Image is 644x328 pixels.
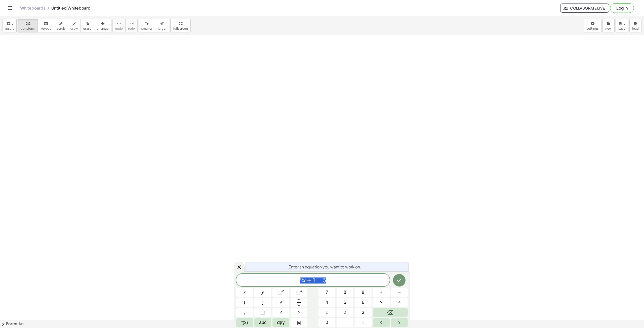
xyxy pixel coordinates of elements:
button: Divide [391,298,408,307]
span: + [380,289,383,296]
span: arrange [97,27,109,30]
i: redo [129,21,134,27]
span: > [298,309,300,316]
span: larger [158,27,167,30]
span: | [300,320,301,325]
span: keypad [41,27,52,30]
span: = [362,319,365,326]
button: Collaborate Live [560,4,609,13]
button: undoundo [112,19,126,32]
button: Minus [391,288,408,297]
button: arrange [94,19,111,32]
button: 6 [355,298,372,307]
button: Square root [272,298,289,307]
span: ( [244,299,246,306]
button: 0 [318,318,335,327]
button: Greater than [291,308,307,317]
button: 7 [318,288,335,297]
span: × [380,299,383,306]
i: undo [116,21,121,27]
span: erase [83,27,91,30]
button: . [337,318,353,327]
span: 1 [326,309,328,316]
button: Log in [610,3,634,13]
button: Superscript [291,288,307,297]
span: scrub [57,27,65,30]
button: Times [373,298,390,307]
button: save [616,19,628,32]
button: Plus [373,288,390,297]
span: 3 [362,309,364,316]
span: < [279,309,282,316]
span: new [605,27,612,30]
button: redoredo [125,19,138,32]
button: fullscreen [170,19,190,32]
span: y [262,289,264,296]
button: Functions [236,318,253,327]
span: 2 [344,309,346,316]
i: format_size [144,21,149,27]
button: Greek alphabet [272,318,289,327]
span: , [244,309,245,316]
button: Toggle navigation [6,4,14,12]
button: format_sizesmaller [139,19,155,32]
span: 5 [344,299,346,306]
span: load [632,27,639,30]
button: Equals [355,318,372,327]
button: 2 [337,308,353,317]
span: draw [70,27,78,30]
span: Collaborate Live [565,6,605,10]
button: format_sizelarger [155,19,169,32]
span: αβγ [277,319,285,326]
button: Fraction [291,298,307,307]
span: 6 [362,299,364,306]
sup: n [300,289,302,293]
button: Placeholder [254,308,271,317]
span: smaller [141,27,152,30]
span: Enter an equation you want to work on. [289,264,361,270]
button: Squared [272,288,289,297]
button: 4 [318,298,335,307]
span: 2 [300,277,303,284]
button: 5 [337,298,353,307]
button: , [236,308,253,317]
button: scrub [54,19,68,32]
button: keyboardkeypad [38,19,54,32]
button: ( [236,298,253,307]
var: x [303,277,306,284]
span: | [297,320,298,325]
span: fullscreen [173,27,188,30]
button: Left arrow [373,318,390,327]
button: 8 [337,288,353,297]
span: ⬚ [296,290,300,295]
button: new [602,19,615,32]
span: f(x) [242,319,248,326]
button: erase [80,19,94,32]
span: ÷ [398,299,401,306]
button: ) [254,298,271,307]
button: 3 [355,308,372,317]
span: – [398,289,400,296]
span: + [306,277,313,284]
span: x [244,289,246,296]
span: abc [259,319,266,326]
span: settings [587,27,599,30]
span: a [297,319,301,326]
button: 9 [355,288,372,297]
button: Less than [272,308,289,317]
button: Backspace [373,308,408,317]
span: ⬚ [278,290,282,295]
span: save [618,27,625,30]
button: settings [584,19,601,32]
span: ) [262,299,264,306]
span: 0 [326,319,328,326]
span: 7 [326,289,328,296]
button: Right arrow [391,318,408,327]
span: undo [115,27,123,30]
button: x [236,288,253,297]
span: 8 [344,289,346,296]
span: transform [20,27,35,30]
i: format_size [160,21,165,27]
span: 4 [326,299,328,306]
span: 1 [313,277,316,284]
